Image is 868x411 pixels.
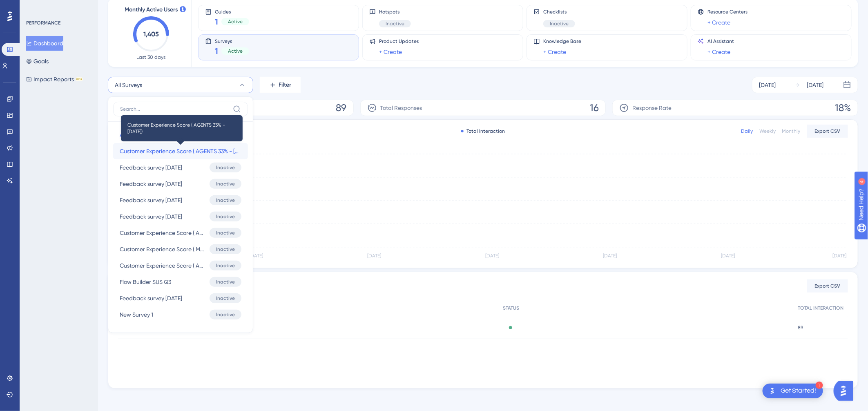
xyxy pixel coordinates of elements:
button: Feedback survey [DATE]Inactive [113,290,248,306]
div: Weekly [759,128,776,134]
span: Inactive [216,230,235,236]
span: 18% [835,101,851,114]
span: Guides [215,9,249,14]
span: Inactive [216,246,235,252]
button: Customer Experience Score ( AGENTS 33% - [DATE])Inactive [113,257,248,274]
span: 89 [336,101,347,114]
button: Export CSV [807,125,848,138]
a: + Create [543,47,566,57]
a: + Create [379,47,402,57]
span: Inactive [216,181,235,187]
div: 4 [56,4,59,11]
span: Export CSV [815,283,841,289]
span: Inactive [216,164,235,171]
span: Customer Experience Score ( AGENTS 33% - [DATE]) [120,146,241,156]
span: Customer Experience Score ( AGENTS 33% - [DATE]) [127,122,236,135]
span: Customer Experience Score ( ADMINS - [DATE]) [120,228,206,238]
span: Active [228,48,243,54]
button: Feedback survey [DATE]Inactive [113,176,248,192]
span: Inactive [216,279,235,285]
span: Last 30 days [137,54,166,60]
button: Export CSV [807,279,848,293]
tspan: [DATE] [367,253,381,259]
div: Get Started! [781,386,817,395]
span: All Surveys [120,130,147,140]
tspan: [DATE] [721,253,735,259]
button: Customer Experience Score ( ADMINS - [DATE])Inactive [113,225,248,241]
div: PERFORMANCE [26,20,60,26]
div: Monthly [782,128,801,134]
span: 1 [215,16,218,27]
span: Flow Builder SUS Q3 [120,277,171,287]
span: Customer Experience Score ( MANAGERS - [DATE]) [120,244,206,254]
span: Resource Centers [707,9,748,15]
span: Hotspots [379,9,411,15]
button: Impact ReportsBETA [26,72,83,87]
span: TOTAL INTERACTION [798,305,844,311]
button: Feedback survey [DATE]Inactive [113,159,248,176]
button: Customer Experience Score ( AGENTS 33% - [DATE])Customer Experience Score ( AGENTS 33% - [DATE]) [113,143,248,159]
a: + Create [707,47,730,57]
span: Knowledge Base [543,38,581,45]
button: All Surveys [113,127,248,143]
tspan: [DATE] [832,253,846,259]
img: launcher-image-alternative-text [768,386,777,396]
iframe: UserGuiding AI Assistant Launcher [834,379,858,403]
span: Feedback survey [DATE] [120,293,182,303]
span: Need Help? [19,2,51,12]
span: Export CSV [815,128,841,134]
div: Daily [741,128,753,134]
span: Checklists [543,9,575,15]
span: Inactive [550,20,569,27]
span: Inactive [386,20,404,27]
button: Feedback survey [DATE]Inactive [113,192,248,208]
span: Inactive [216,262,235,269]
span: STATUS [503,305,520,311]
button: Dashboard [26,36,63,51]
span: Customer Experience Score ( AGENTS 33% - [DATE]) [120,261,206,270]
span: Surveys [215,38,249,44]
tspan: [DATE] [603,253,617,259]
span: Monthly Active Users [125,5,178,15]
span: 16 [590,101,599,114]
button: Goals [26,54,49,69]
span: Inactive [216,197,235,203]
span: All Surveys [115,80,142,90]
span: 1 [215,45,218,57]
tspan: [DATE] [250,253,263,259]
input: Search... [120,106,230,112]
span: Product Updates [379,38,419,45]
button: Flow Builder SUS Q3Inactive [113,274,248,290]
span: Feedback survey [DATE] [120,163,182,172]
button: Filter [260,77,301,93]
button: All Surveys [108,77,253,93]
span: Filter [279,80,292,90]
div: Open Get Started! checklist, remaining modules: 1 [763,384,823,398]
button: New Survey 1Inactive [113,306,248,323]
div: BETA [76,77,83,81]
div: [DATE] [807,80,824,90]
div: [DATE] [759,80,776,90]
span: 89 [798,324,803,331]
span: Feedback survey [DATE] [120,212,182,221]
span: Feedback survey [DATE] [120,179,182,189]
a: + Create [707,18,730,27]
span: Total Responses [380,103,422,113]
span: Feedback survey [DATE] [120,195,182,205]
span: Active [228,18,243,25]
span: New Survey 1 [120,310,153,319]
div: Total Interaction [461,128,505,134]
button: Feedback survey [DATE]Inactive [113,208,248,225]
text: 1,405 [143,30,159,38]
span: Inactive [216,213,235,220]
div: 1 [816,382,823,389]
span: Inactive [216,295,235,302]
span: AI Assistant [707,38,734,45]
span: Response Rate [632,103,672,113]
span: Inactive [216,311,235,318]
tspan: [DATE] [485,253,499,259]
button: Customer Experience Score ( MANAGERS - [DATE])Inactive [113,241,248,257]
